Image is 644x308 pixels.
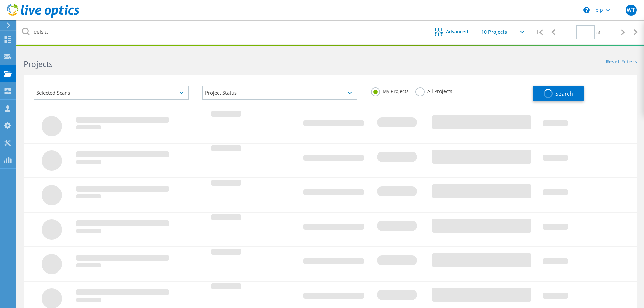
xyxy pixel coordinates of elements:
[555,90,573,97] span: Search
[371,87,409,94] label: My Projects
[627,7,635,13] span: WT
[596,30,600,35] span: of
[34,86,189,100] div: Selected Scans
[630,20,644,44] div: |
[606,59,637,65] a: Reset Filters
[7,14,79,19] a: Live Optics Dashboard
[17,20,425,44] input: Search projects by name, owner, ID, company, etc
[533,86,584,101] button: Search
[415,87,452,94] label: All Projects
[24,58,53,69] b: Projects
[532,20,546,44] div: |
[202,86,358,100] div: Project Status
[583,7,590,13] svg: \n
[446,29,468,34] span: Advanced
